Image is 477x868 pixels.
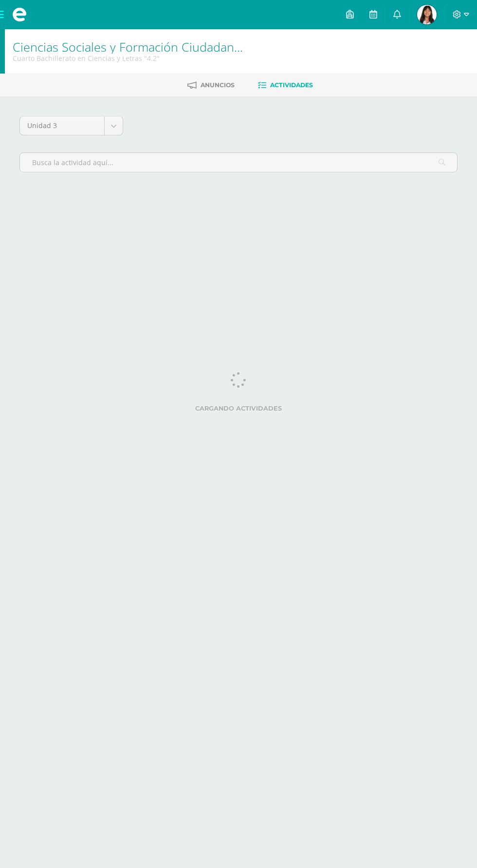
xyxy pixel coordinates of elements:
span: Unidad 3 [27,116,97,135]
a: Anuncios [187,77,235,93]
h1: Ciencias Sociales y Formación Ciudadana 4 [13,40,243,54]
span: Actividades [270,81,313,89]
input: Busca la actividad aquí... [20,153,457,172]
a: Ciencias Sociales y Formación Ciudadana 4 [13,38,251,55]
a: Unidad 3 [20,116,123,135]
label: Cargando actividades [19,405,458,412]
a: Actividades [258,77,313,93]
img: a9adc8cf25576a4c2f86dfb46b4b811b.png [417,5,437,24]
span: Anuncios [201,81,235,89]
div: Cuarto Bachillerato en Ciencias y Letras '4.2' [13,54,243,63]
